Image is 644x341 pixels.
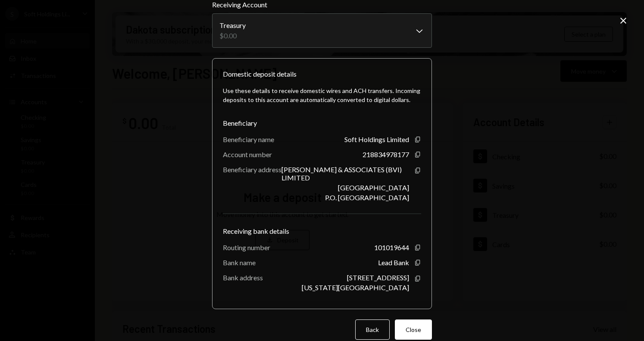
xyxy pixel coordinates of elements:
[223,135,274,143] div: Beneficiary name
[344,135,409,143] div: Soft Holdings Limited
[302,283,409,291] div: [US_STATE][GEOGRAPHIC_DATA]
[395,319,432,340] button: Close
[223,69,297,79] div: Domestic deposit details
[281,165,409,182] div: [PERSON_NAME] & ASSOCIATES (BVI) LIMITED
[363,150,409,158] div: 218834978177
[223,243,270,251] div: Routing number
[347,273,409,282] div: [STREET_ADDRESS]
[223,226,421,236] div: Receiving bank details
[325,193,409,201] div: P.O. [GEOGRAPHIC_DATA]
[378,258,409,267] div: Lead Bank
[212,13,432,48] button: Receiving Account
[223,118,421,128] div: Beneficiary
[355,319,390,340] button: Back
[338,183,409,192] div: [GEOGRAPHIC_DATA]
[223,273,263,282] div: Bank address
[223,150,272,158] div: Account number
[223,86,421,104] div: Use these details to receive domestic wires and ACH transfers. Incoming deposits to this account ...
[223,165,281,174] div: Beneficiary address
[374,243,409,251] div: 101019644
[223,258,256,267] div: Bank name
